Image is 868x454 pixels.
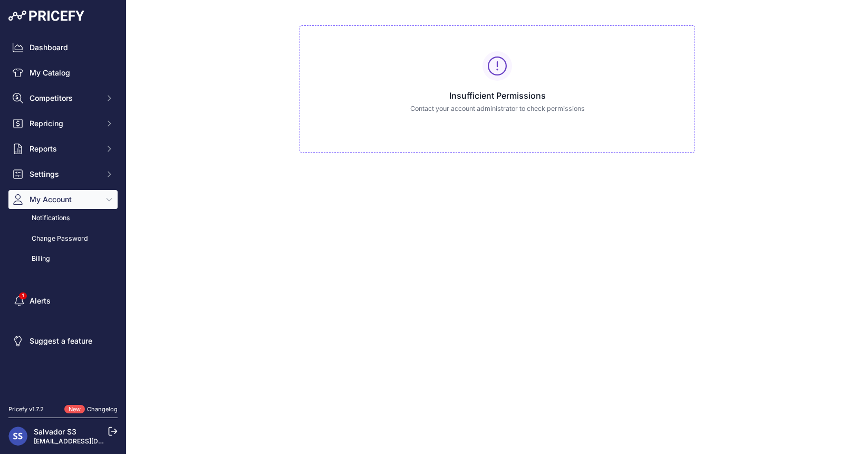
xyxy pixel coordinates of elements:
[8,190,118,209] button: My Account
[8,63,118,82] a: My Catalog
[8,89,118,108] button: Competitors
[34,427,76,436] a: Salvador S3
[30,118,99,129] span: Repricing
[8,114,118,133] button: Repricing
[8,405,44,414] div: Pricefy v1.7.2
[30,93,99,103] span: Competitors
[8,165,118,184] button: Settings
[8,230,118,248] a: Change Password
[308,104,686,114] p: Contact your account administrator to check permissions
[8,11,84,21] img: Pricefy Logo
[34,437,144,445] a: [EMAIL_ADDRESS][DOMAIN_NAME]
[8,139,118,158] button: Reports
[8,209,118,228] a: Notifications
[8,332,118,351] a: Suggest a feature
[87,405,118,413] a: Changelog
[308,89,686,102] h3: Insufficient Permissions
[8,38,118,392] nav: Sidebar
[64,405,85,414] span: New
[8,250,118,268] div: Billing
[30,194,99,205] span: My Account
[8,38,118,57] a: Dashboard
[30,169,99,179] span: Settings
[8,291,118,310] a: Alerts
[30,144,99,154] span: Reports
